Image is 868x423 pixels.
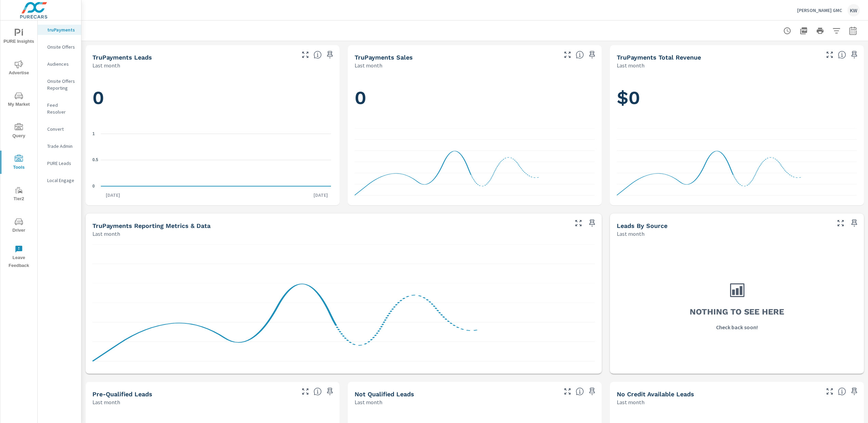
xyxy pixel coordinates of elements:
[300,386,311,397] button: Make Fullscreen
[617,222,667,229] h5: Leads By Source
[0,21,37,272] div: nav menu
[92,398,120,406] p: Last month
[587,49,598,60] span: Save this to your personalized report
[47,43,76,50] p: Onsite Offers
[92,54,152,61] h5: truPayments Leads
[576,387,584,396] span: A basic review has been done and has not approved the credit worthiness of the lead by the config...
[617,54,701,61] h5: truPayments Total Revenue
[38,124,81,134] div: Convert
[849,386,860,397] span: Save this to your personalized report
[2,123,35,140] span: Query
[835,218,846,229] button: Make Fullscreen
[38,141,81,151] div: Trade Admin
[355,390,414,398] h5: Not Qualified Leads
[92,184,95,189] text: 0
[573,218,584,229] button: Make Fullscreen
[846,24,860,38] button: Select Date Range
[2,155,35,171] span: Tools
[47,126,76,132] p: Convert
[847,4,860,16] div: KW
[47,78,76,91] p: Onsite Offers Reporting
[830,24,843,38] button: Apply Filters
[849,49,860,60] span: Save this to your personalized report
[47,143,76,150] p: Trade Admin
[300,49,311,60] button: Make Fullscreen
[849,218,860,229] span: Save this to your personalized report
[617,390,694,398] h5: No Credit Available Leads
[2,92,35,108] span: My Market
[92,131,95,136] text: 1
[38,158,81,168] div: PURE Leads
[38,42,81,52] div: Onsite Offers
[355,54,413,61] h5: truPayments Sales
[587,218,598,229] span: Save this to your personalized report
[314,51,322,59] span: The number of truPayments leads.
[2,245,35,270] span: Leave Feedback
[309,192,333,198] p: [DATE]
[2,218,35,234] span: Driver
[838,387,846,396] span: A lead that has been submitted but has not gone through the credit application process.
[101,192,125,198] p: [DATE]
[92,390,152,398] h5: Pre-Qualified Leads
[824,49,835,60] button: Make Fullscreen
[92,86,333,110] h1: 0
[92,230,120,238] p: Last month
[38,100,81,117] div: Feed Resolver
[562,386,573,397] button: Make Fullscreen
[824,386,835,397] button: Make Fullscreen
[587,386,598,397] span: Save this to your personalized report
[617,398,644,406] p: Last month
[797,24,810,38] button: "Export Report to PDF"
[355,398,382,406] p: Last month
[47,61,76,67] p: Audiences
[690,306,784,318] h3: Nothing to see here
[2,60,35,77] span: Advertise
[324,386,335,397] span: Save this to your personalized report
[2,186,35,203] span: Tier2
[47,26,76,33] p: truPayments
[617,86,857,110] h1: $0
[47,160,76,167] p: PURE Leads
[576,51,584,59] span: Number of sales matched to a truPayments lead. [Source: This data is sourced from the dealer's DM...
[38,175,81,185] div: Local Engage
[617,61,644,69] p: Last month
[47,177,76,184] p: Local Engage
[314,387,322,396] span: A basic review has been done and approved the credit worthiness of the lead by the configured cre...
[92,222,210,229] h5: truPayments Reporting Metrics & Data
[92,157,98,162] text: 0.5
[617,230,644,238] p: Last month
[47,102,76,115] p: Feed Resolver
[2,29,35,46] span: PURE Insights
[562,49,573,60] button: Make Fullscreen
[38,76,81,93] div: Onsite Offers Reporting
[716,323,758,331] p: Check back soon!
[92,61,120,69] p: Last month
[324,49,335,60] span: Save this to your personalized report
[355,86,595,110] h1: 0
[797,7,842,13] p: [PERSON_NAME] GMC
[38,59,81,69] div: Audiences
[38,25,81,35] div: truPayments
[355,61,382,69] p: Last month
[813,24,827,38] button: Print Report
[838,51,846,59] span: Total revenue from sales matched to a truPayments lead. [Source: This data is sourced from the de...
